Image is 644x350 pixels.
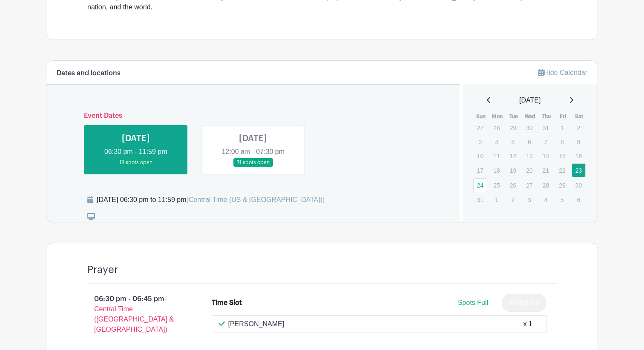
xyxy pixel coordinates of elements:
[489,179,503,192] p: 25
[539,179,553,192] p: 28
[572,135,586,148] p: 9
[555,164,569,177] p: 22
[94,295,174,333] span: - Central Time ([GEOGRAPHIC_DATA] & [GEOGRAPHIC_DATA])
[473,149,487,162] p: 10
[555,149,569,162] p: 15
[555,121,569,134] p: 1
[87,264,118,276] h4: Prayer
[539,164,553,177] p: 21
[489,135,503,148] p: 4
[522,135,536,148] p: 6
[572,179,586,192] p: 30
[97,195,325,205] div: [DATE] 06:30 pm to 11:59 pm
[571,112,588,121] th: Sat
[555,179,569,192] p: 29
[519,95,540,105] span: [DATE]
[489,193,503,206] p: 1
[522,179,536,192] p: 27
[539,135,553,148] p: 7
[74,290,198,338] p: 06:30 pm - 06:45 pm
[572,149,586,162] p: 16
[538,112,555,121] th: Thu
[489,112,506,121] th: Mon
[458,299,488,306] span: Spots Full
[555,112,571,121] th: Fri
[506,121,520,134] p: 29
[506,193,520,206] p: 2
[228,319,285,329] p: [PERSON_NAME]
[77,112,429,120] h6: Event Dates
[489,149,503,162] p: 11
[538,69,587,76] a: Hide Calendar
[473,164,487,177] p: 17
[506,164,520,177] p: 19
[506,112,522,121] th: Tue
[473,178,487,192] a: 24
[539,149,553,162] p: 14
[523,319,532,329] div: x 1
[522,164,536,177] p: 20
[555,135,569,148] p: 8
[212,298,242,308] div: Time Slot
[506,135,520,148] p: 5
[572,193,586,206] p: 6
[57,69,121,77] h6: Dates and locations
[539,193,553,206] p: 4
[572,121,586,134] p: 2
[539,121,553,134] p: 31
[473,193,487,206] p: 31
[489,164,503,177] p: 18
[522,193,536,206] p: 3
[473,121,487,134] p: 27
[489,121,503,134] p: 28
[506,179,520,192] p: 26
[522,112,538,121] th: Wed
[555,193,569,206] p: 5
[522,149,536,162] p: 13
[572,163,586,177] a: 23
[473,135,487,148] p: 3
[506,149,520,162] p: 12
[522,121,536,134] p: 30
[186,196,325,203] span: (Central Time (US & [GEOGRAPHIC_DATA]))
[473,112,489,121] th: Sun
